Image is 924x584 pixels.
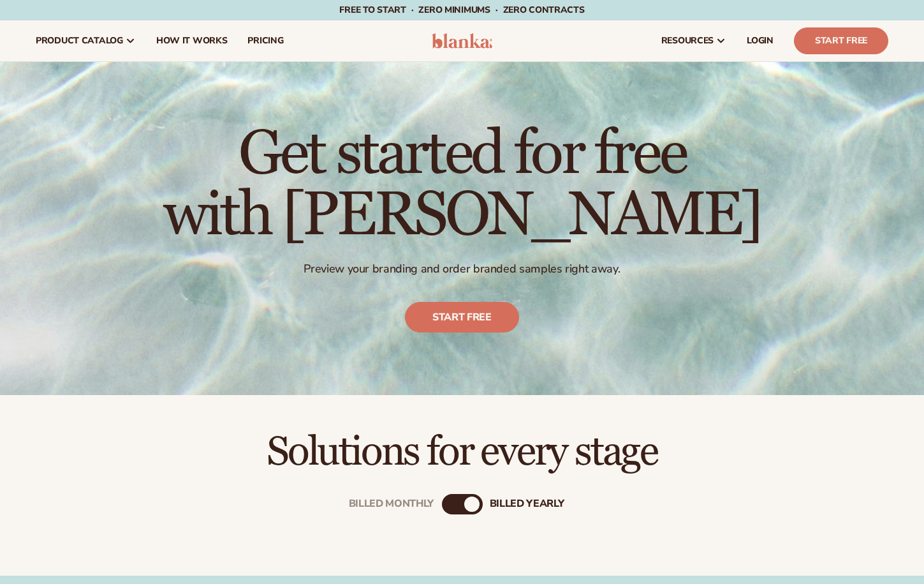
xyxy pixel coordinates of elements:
div: Billed Monthly [349,498,434,511]
span: product catalog [36,36,123,46]
p: Preview your branding and order branded samples right away. [163,262,761,276]
img: logo [432,33,492,49]
div: billed Yearly [490,498,564,511]
a: resources [651,20,737,61]
span: LOGIN [747,36,774,46]
h1: Get started for free with [PERSON_NAME] [163,124,761,246]
a: product catalog [26,20,146,61]
a: LOGIN [737,20,784,61]
span: resources [661,36,714,46]
a: Start Free [794,27,888,54]
span: How It Works [156,36,228,46]
span: Free to start · ZERO minimums · ZERO contracts [339,4,584,16]
a: pricing [237,20,293,61]
a: How It Works [146,20,238,61]
span: pricing [247,36,283,46]
a: Start free [405,303,519,333]
h2: Solutions for every stage [36,431,888,474]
